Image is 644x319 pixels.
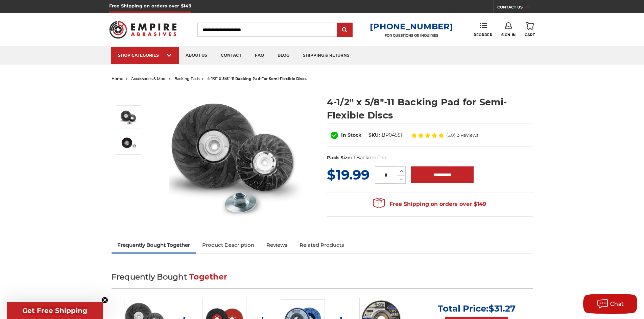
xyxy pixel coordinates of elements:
[474,22,492,37] a: Reorder
[109,17,177,43] img: Empire Abrasives
[338,23,352,37] input: Submit
[370,33,453,38] p: FOR QUESTIONS OR INQUIRIES
[22,307,87,315] span: Get Free Shipping
[196,238,260,252] a: Product Description
[353,154,386,161] dd: 1 Backing Pad
[179,47,214,64] a: about us
[101,297,108,303] button: Close teaser
[446,133,455,137] span: (5.0)
[260,238,293,252] a: Reviews
[169,88,305,223] img: 4-1/2" x 5/8"-11 Backing Pad for Semi-Flexible Discs
[174,76,199,81] a: backing pads
[488,303,516,314] span: $31.27
[583,294,637,314] button: Chat
[207,76,307,81] span: 4-1/2" x 5/8"-11 backing pad for semi-flexible discs
[248,47,271,64] a: faq
[525,22,535,37] a: Cart
[368,132,380,139] dt: SKU:
[271,47,296,64] a: blog
[293,238,350,252] a: Related Products
[118,53,172,58] div: SHOP CATEGORIES
[131,76,167,81] a: accessories & more
[474,33,492,37] span: Reorder
[189,272,227,282] span: Together
[214,47,248,64] a: contact
[327,154,352,161] dt: Pack Size:
[296,47,356,64] a: shipping & returns
[112,76,123,81] a: home
[120,134,137,151] img: 4-1/2" x 5/8"-11 Backing Pad for Semi-Flexible Discs
[497,3,535,13] a: CONTACT US
[120,109,137,126] img: 4-1/2" x 5/8"-11 Backing Pad for Semi-Flexible Discs
[457,133,478,137] span: 3 Reviews
[341,132,361,138] span: In Stock
[438,303,516,314] p: Total Price:
[525,33,535,37] span: Cart
[370,22,453,31] a: [PHONE_NUMBER]
[373,197,486,211] span: Free Shipping on orders over $149
[7,302,103,319] div: Get Free ShippingClose teaser
[610,301,624,307] span: Chat
[501,33,516,37] span: Sign In
[112,272,187,282] span: Frequently Bought
[327,96,533,122] h1: 4-1/2" x 5/8"-11 Backing Pad for Semi-Flexible Discs
[327,166,369,183] span: $19.99
[382,132,404,139] dd: BP045SF
[112,238,196,252] a: Frequently Bought Together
